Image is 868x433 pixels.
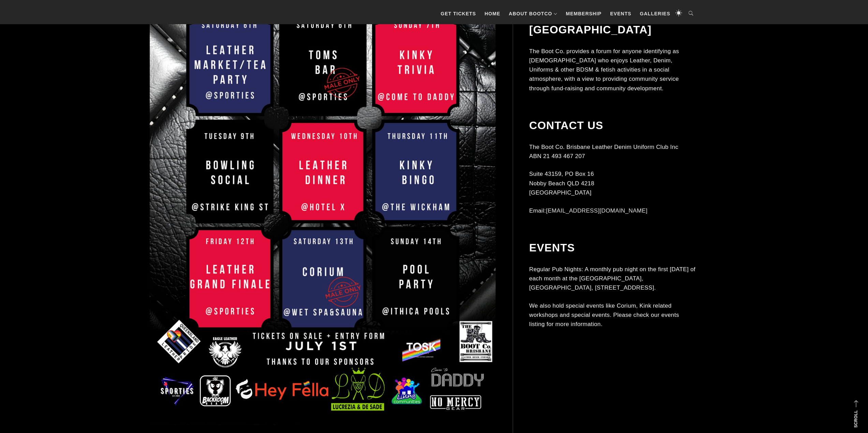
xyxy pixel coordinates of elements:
h2: Events [529,241,696,254]
p: Suite 43159, PO Box 16 Nobby Beach QLD 4218 [GEOGRAPHIC_DATA] [529,169,696,197]
p: Email: [529,206,696,215]
a: [EMAIL_ADDRESS][DOMAIN_NAME] [546,207,648,214]
a: Events [607,3,635,24]
a: Membership [562,3,605,24]
p: We also hold special events like Corium, Kink related workshops and special events. Please check ... [529,301,696,329]
a: About BootCo [505,3,561,24]
a: GET TICKETS [437,3,480,24]
p: The Boot Co. Brisbane Leather Denim Uniform Club Inc ABN 21 493 467 207 [529,142,696,161]
h2: Contact Us [529,119,696,132]
p: The Boot Co. provides a forum for anyone identifying as [DEMOGRAPHIC_DATA] who enjoys Leather, De... [529,47,696,93]
a: Galleries [636,3,674,24]
a: Home [481,3,504,24]
p: Regular Pub Nights: A monthly pub night on the first [DATE] of each month at the [GEOGRAPHIC_DATA... [529,265,696,293]
strong: Scroll [853,410,858,428]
